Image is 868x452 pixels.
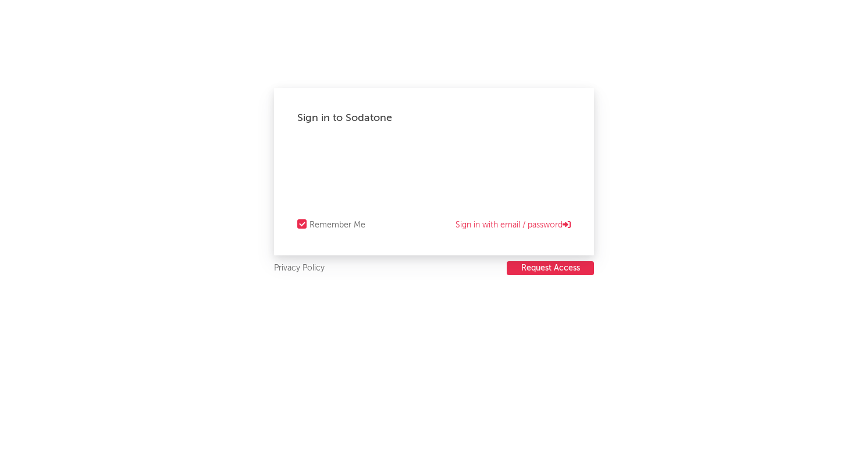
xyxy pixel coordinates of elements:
div: Remember Me [310,218,365,232]
a: Privacy Policy [274,261,325,276]
a: Sign in with email / password [456,218,571,232]
div: Sign in to Sodatone [297,111,571,125]
button: Request Access [507,261,594,275]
